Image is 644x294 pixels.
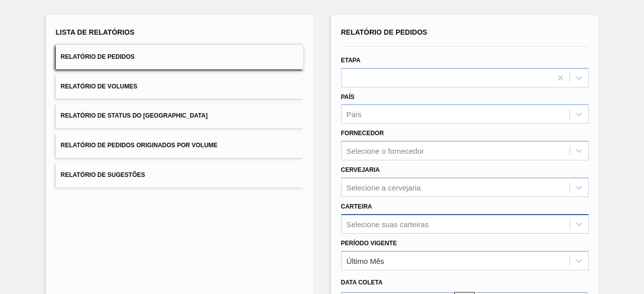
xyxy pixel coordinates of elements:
[341,279,383,286] span: Data coleta
[341,166,380,173] label: Cervejaria
[61,171,145,178] span: Relatório de Sugestões
[61,142,218,149] span: Relatório de Pedidos Originados por Volume
[347,147,424,155] div: Selecione o fornecedor
[341,203,372,210] label: Carteira
[56,133,303,158] button: Relatório de Pedidos Originados por Volume
[61,83,137,90] span: Relatório de Volumes
[341,57,361,64] label: Etapa
[56,104,303,128] button: Relatório de Status do [GEOGRAPHIC_DATA]
[56,45,303,69] button: Relatório de Pedidos
[61,53,135,60] span: Relatório de Pedidos
[341,240,397,247] label: Período Vigente
[341,28,428,36] span: Relatório de Pedidos
[56,28,135,36] span: Lista de Relatórios
[56,74,303,99] button: Relatório de Volumes
[341,93,355,101] label: País
[347,183,421,191] div: Selecione a cervejaria
[61,112,208,119] span: Relatório de Status do [GEOGRAPHIC_DATA]
[347,256,384,265] div: Último Mês
[347,220,429,228] div: Selecione suas carteiras
[56,163,303,187] button: Relatório de Sugestões
[347,110,362,119] div: País
[341,130,384,137] label: Fornecedor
